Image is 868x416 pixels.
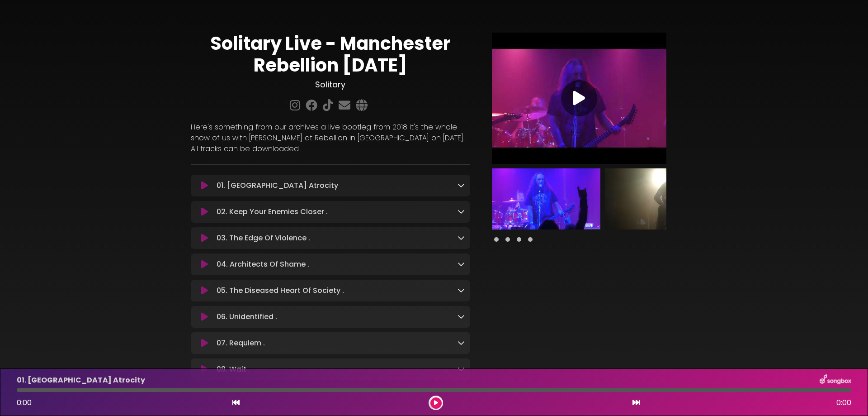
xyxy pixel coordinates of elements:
[217,311,277,322] p: 06. Unidentified .
[217,233,310,244] p: 03. The Edge Of Violence .
[492,33,666,164] img: Video Thumbnail
[217,285,344,296] p: 05. The Diseased Heart Of Society .
[17,397,32,408] span: 0:00
[217,364,250,375] p: 08. Wait .
[217,180,338,191] p: 01. [GEOGRAPHIC_DATA] Atrocity
[191,33,470,76] h1: Solitary Live - Manchester Rebellion [DATE]
[605,168,713,230] img: R8MZ3GZHRjeAylCEfuDD
[217,338,265,349] p: 07. Requiem .
[217,259,309,270] p: 04. Architects Of Shame .
[836,397,851,408] span: 0:00
[492,168,600,230] img: DrAV7bORb2zUTuFbd75Y
[217,206,328,217] p: 02. Keep Your Enemies Closer .
[820,374,851,386] img: songbox-logo-white.png
[191,122,470,154] p: Here's something from our archives a live bootleg from 2018 it's the whole show of us with [PERSO...
[191,80,470,90] h3: Solitary
[17,375,145,386] p: 01. [GEOGRAPHIC_DATA] Atrocity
